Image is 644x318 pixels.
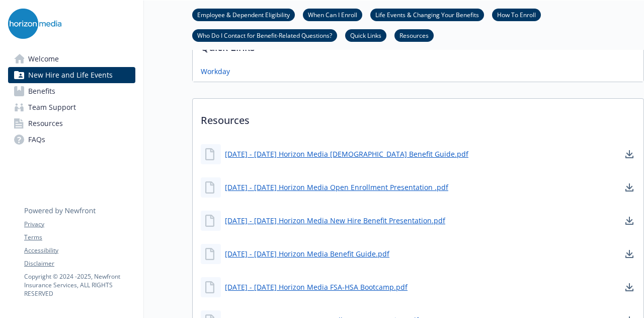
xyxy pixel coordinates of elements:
[193,99,643,136] p: Resources
[8,99,135,115] a: Team Support
[623,181,635,194] a: download document
[225,248,389,259] a: [DATE] - [DATE] Horizon Media Benefit Guide.pdf
[192,30,337,40] a: Who Do I Contact for Benefit-Related Questions?
[623,281,635,293] a: download document
[8,83,135,99] a: Benefits
[8,132,135,148] a: FAQs
[623,248,635,260] a: download document
[8,67,135,83] a: New Hire and Life Events
[28,132,45,148] span: FAQs
[492,10,541,19] a: How To Enroll
[28,99,76,115] span: Team Support
[394,30,434,40] a: Resources
[24,259,135,268] a: Disclaimer
[225,215,445,226] a: [DATE] - [DATE] Horizon Media New Hire Benefit Presentation.pdf
[24,246,135,255] a: Accessibility
[345,30,386,40] a: Quick Links
[8,51,135,67] a: Welcome
[623,215,635,227] a: download document
[225,149,468,159] a: [DATE] - [DATE] Horizon Media [DEMOGRAPHIC_DATA] Benefit Guide.pdf
[28,51,59,67] span: Welcome
[28,83,55,99] span: Benefits
[28,67,113,83] span: New Hire and Life Events
[201,66,230,77] a: Workday
[623,148,635,160] a: download document
[8,115,135,132] a: Resources
[303,10,362,19] a: When Can I Enroll
[225,282,408,292] a: [DATE] - [DATE] Horizon Media FSA-HSA Bootcamp.pdf
[24,272,135,298] p: Copyright © 2024 - 2025 , Newfront Insurance Services, ALL RIGHTS RESERVED
[225,182,448,193] a: [DATE] - [DATE] Horizon Media Open Enrollment Presentation .pdf
[28,115,63,132] span: Resources
[24,233,135,242] a: Terms
[192,10,295,19] a: Employee & Dependent Eligibility
[370,10,484,19] a: Life Events & Changing Your Benefits
[24,220,135,229] a: Privacy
